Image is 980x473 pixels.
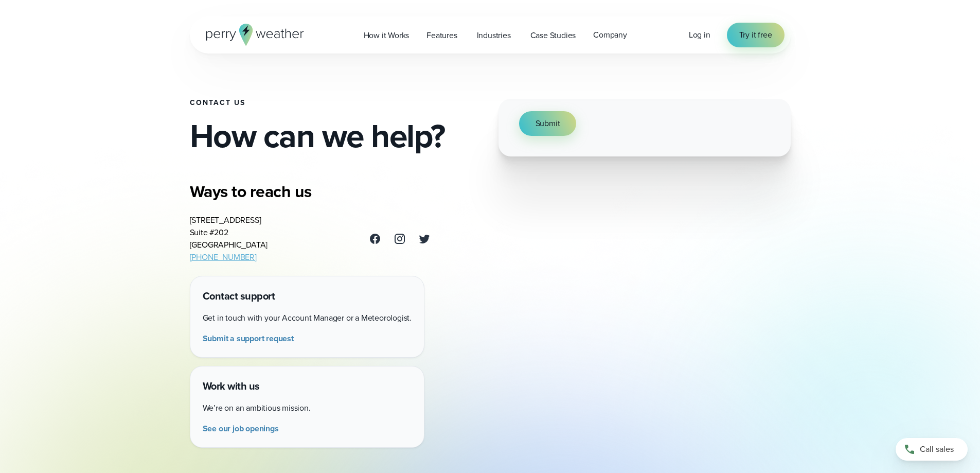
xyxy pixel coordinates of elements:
[190,251,257,263] a: [PHONE_NUMBER]
[355,25,418,46] a: How it Works
[536,117,560,130] span: Submit
[364,29,409,42] span: How it Works
[203,379,412,394] h4: Work with us
[190,181,431,202] h3: Ways to reach us
[477,29,511,42] span: Industries
[426,29,457,42] span: Features
[689,29,710,41] a: Log in
[203,423,283,435] a: See our job openings
[727,23,785,47] a: Try it free
[522,25,585,46] a: Case Studies
[519,111,577,136] button: Submit
[739,29,772,41] span: Try it free
[203,423,279,435] span: See our job openings
[896,438,968,461] a: Call sales
[530,29,576,42] span: Case Studies
[920,443,954,456] span: Call sales
[190,119,482,152] h2: How can we help?
[203,332,294,345] span: Submit a support request
[689,29,710,41] span: Log in
[203,402,412,414] p: We’re on an ambitious mission.
[203,332,298,345] a: Submit a support request
[203,289,412,304] h4: Contact support
[593,29,627,41] span: Company
[190,99,482,107] h1: Contact Us
[190,214,268,264] address: [STREET_ADDRESS] Suite #202 [GEOGRAPHIC_DATA]
[203,312,412,324] p: Get in touch with your Account Manager or a Meteorologist.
